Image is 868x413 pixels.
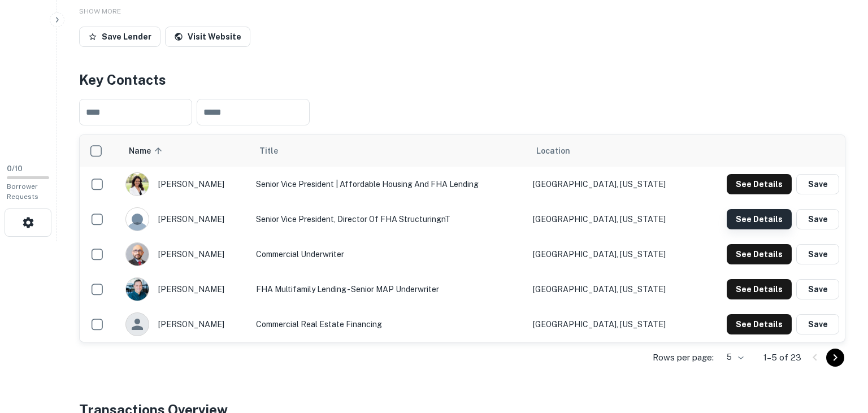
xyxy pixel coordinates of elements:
[7,182,38,201] span: Borrower Requests
[727,209,792,229] button: See Details
[727,279,792,299] button: See Details
[120,135,250,167] th: Name
[727,174,792,194] button: See Details
[527,135,698,167] th: Location
[796,244,839,264] button: Save
[811,323,868,377] iframe: Chat Widget
[126,243,149,266] img: 1643917059299
[259,144,293,158] span: Title
[125,207,245,231] div: [PERSON_NAME]
[536,144,570,158] span: Location
[527,272,698,307] td: [GEOGRAPHIC_DATA], [US_STATE]
[250,307,527,342] td: Commercial Real Estate Financing
[796,209,839,229] button: Save
[527,307,698,342] td: [GEOGRAPHIC_DATA], [US_STATE]
[796,279,839,299] button: Save
[126,173,149,195] img: 1727392254126
[727,244,792,264] button: See Details
[79,27,160,47] button: Save Lender
[125,242,245,266] div: [PERSON_NAME]
[527,237,698,272] td: [GEOGRAPHIC_DATA], [US_STATE]
[80,135,845,342] div: scrollable content
[653,351,714,364] p: Rows per page:
[527,167,698,202] td: [GEOGRAPHIC_DATA], [US_STATE]
[126,278,149,301] img: 1696284752493
[125,172,245,196] div: [PERSON_NAME]
[763,351,801,364] p: 1–5 of 23
[250,272,527,307] td: FHA Multifamily Lending - Senior MAP Underwriter
[125,277,245,301] div: [PERSON_NAME]
[718,349,745,366] div: 5
[727,314,792,334] button: See Details
[165,27,250,47] a: Visit Website
[250,237,527,272] td: Commercial Underwriter
[79,7,121,15] span: SHOW MORE
[250,135,527,167] th: Title
[250,202,527,237] td: Senior Vice President, Director of FHA StructuringnT
[129,144,166,158] span: Name
[796,174,839,194] button: Save
[7,164,23,173] span: 0 / 10
[79,69,845,90] h4: Key Contacts
[126,208,149,231] img: 9c8pery4andzj6ohjkjp54ma2
[250,167,527,202] td: Senior Vice President | Affordable Housing and FHA Lending
[125,312,245,336] div: [PERSON_NAME]
[527,202,698,237] td: [GEOGRAPHIC_DATA], [US_STATE]
[796,314,839,334] button: Save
